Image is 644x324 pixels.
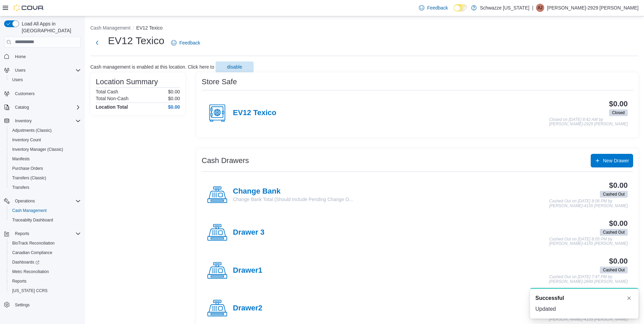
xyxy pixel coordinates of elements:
[12,128,52,133] span: Adjustments (Classic)
[10,268,52,276] a: Metrc Reconciliation
[15,105,29,110] span: Catalog
[168,96,180,101] p: $0.00
[7,276,84,286] button: Reports
[10,287,81,295] span: Washington CCRS
[233,196,353,203] p: Change Bank Total (Should Include Pending Change O...
[10,216,56,224] a: Traceabilty Dashboard
[10,76,81,84] span: Users
[12,197,81,205] span: Operations
[10,174,81,182] span: Transfers (Classic)
[12,117,81,125] span: Inventory
[10,249,81,257] span: Canadian Compliance
[416,1,450,15] a: Feedback
[1,52,84,61] button: Home
[7,238,84,248] button: BioTrack Reconciliation
[12,230,81,238] span: Reports
[480,4,530,12] p: Schwazze [US_STATE]
[10,287,50,295] a: [US_STATE] CCRS
[1,116,84,126] button: Inventory
[12,156,30,162] span: Manifests
[10,258,42,266] a: Dashboards
[10,239,81,247] span: BioTrack Reconciliation
[7,267,84,276] button: Metrc Reconciliation
[7,286,84,295] button: [US_STATE] CCRS
[10,277,29,285] a: Reports
[233,228,264,237] h4: Drawer 3
[12,147,63,152] span: Inventory Manager (Classic)
[10,76,25,84] a: Users
[216,61,254,72] button: disable
[12,77,23,83] span: Users
[10,145,81,154] span: Inventory Manager (Classic)
[19,20,81,34] span: Load All Apps in [GEOGRAPHIC_DATA]
[15,198,35,204] span: Operations
[7,215,84,225] button: Traceabilty Dashboard
[12,240,55,246] span: BioTrack Reconciliation
[12,230,32,238] button: Reports
[7,248,84,257] button: Canadian Compliance
[10,268,81,276] span: Metrc Reconciliation
[168,104,180,110] h4: $0.00
[10,145,66,154] a: Inventory Manager (Classic)
[179,39,200,46] span: Feedback
[10,155,81,163] span: Manifests
[1,196,84,206] button: Operations
[600,229,628,236] span: Cashed Out
[202,157,249,165] h3: Cash Drawers
[15,231,29,236] span: Reports
[136,25,163,31] button: EV12 Texico
[10,126,54,134] a: Adjustments (Classic)
[603,191,625,197] span: Cashed Out
[10,155,32,163] a: Manifests
[549,199,628,208] p: Cashed Out on [DATE] 8:06 PM by [PERSON_NAME]-4155 [PERSON_NAME]
[10,239,57,247] a: BioTrack Reconciliation
[1,103,84,112] button: Catalog
[12,197,38,205] button: Operations
[10,249,55,257] a: Canadian Compliance
[7,183,84,192] button: Transfers
[603,157,629,164] span: New Drawer
[12,208,47,213] span: Cash Management
[108,34,164,48] h1: EV12 Texico
[96,96,129,101] h6: Total Non-Cash
[14,4,44,11] img: Cova
[538,4,543,12] span: A2
[603,229,625,235] span: Cashed Out
[10,164,81,173] span: Purchase Orders
[12,250,52,255] span: Canadian Compliance
[10,126,81,134] span: Adjustments (Classic)
[12,89,81,98] span: Customers
[625,294,633,302] button: Dismiss toast
[609,181,628,190] h3: $0.00
[15,54,26,59] span: Home
[609,109,628,116] span: Closed
[7,126,84,135] button: Adjustments (Classic)
[12,269,49,274] span: Metrc Reconciliation
[10,136,81,144] span: Inventory Count
[96,89,118,94] h6: Total Cash
[12,278,26,284] span: Reports
[12,66,81,74] span: Users
[233,304,262,313] h4: Drawer2
[1,300,84,309] button: Settings
[168,89,180,94] p: $0.00
[547,4,639,12] p: [PERSON_NAME]-2929 [PERSON_NAME]
[12,52,81,61] span: Home
[12,166,43,171] span: Purchase Orders
[90,64,214,70] p: Cash management is enabled at this location. Click here to
[90,25,130,31] button: Cash Management
[12,66,28,74] button: Users
[427,4,448,11] span: Feedback
[609,219,628,228] h3: $0.00
[15,68,25,73] span: Users
[10,164,46,173] a: Purchase Orders
[549,275,628,284] p: Cashed Out on [DATE] 7:47 PM by [PERSON_NAME]-2849 [PERSON_NAME]
[233,109,276,118] h4: EV12 Texico
[10,136,44,144] a: Inventory Count
[7,257,84,267] a: Dashboards
[591,154,633,167] button: New Drawer
[600,267,628,273] span: Cashed Out
[12,137,41,143] span: Inventory Count
[600,191,628,198] span: Cashed Out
